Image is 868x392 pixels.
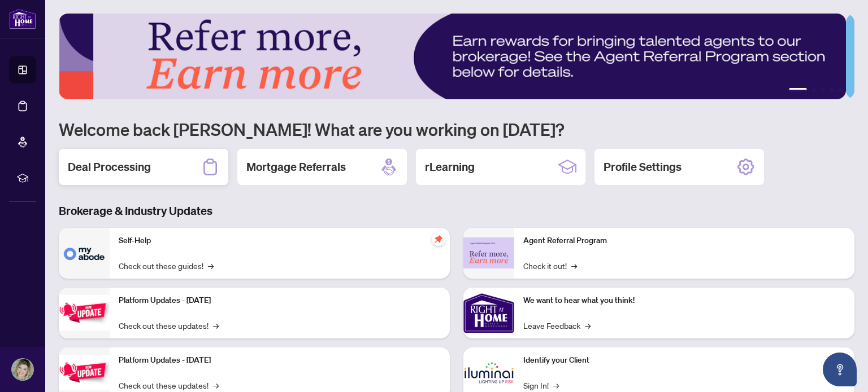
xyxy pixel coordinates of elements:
span: → [571,259,577,272]
a: Check out these updates!→ [119,319,219,332]
img: Self-Help [59,228,110,279]
img: logo [9,8,36,29]
span: → [213,379,219,391]
img: Slide 0 [59,14,846,99]
p: Self-Help [119,235,441,247]
img: Profile Icon [12,359,33,380]
span: pushpin [432,232,445,246]
a: Check out these guides!→ [119,259,214,272]
a: Sign In!→ [523,379,559,391]
p: Platform Updates - [DATE] [119,294,441,307]
h2: Mortgage Referrals [246,159,346,175]
button: 4 [830,88,834,93]
a: Leave Feedback→ [523,319,591,332]
img: Platform Updates - July 21, 2025 [59,295,110,331]
button: 5 [839,88,843,93]
p: Identify your Client [523,354,845,367]
h2: rLearning [425,159,475,175]
span: → [585,319,591,332]
p: We want to hear what you think! [523,294,845,307]
img: Platform Updates - July 8, 2025 [59,355,110,390]
span: → [208,259,214,272]
span: → [213,319,219,332]
button: Open asap [823,353,857,386]
img: We want to hear what you think! [463,288,514,338]
p: Agent Referral Program [523,235,845,247]
h1: Welcome back [PERSON_NAME]! What are you working on [DATE]? [59,118,854,140]
h3: Brokerage & Industry Updates [59,203,854,219]
a: Check it out!→ [523,259,577,272]
p: Platform Updates - [DATE] [119,354,441,367]
span: → [553,379,559,391]
h2: Deal Processing [68,159,151,175]
button: 1 [789,88,807,93]
img: Agent Referral Program [463,237,514,268]
button: 3 [821,88,825,93]
h2: Profile Settings [604,159,682,175]
button: 2 [811,88,816,93]
a: Check out these updates!→ [119,379,219,391]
